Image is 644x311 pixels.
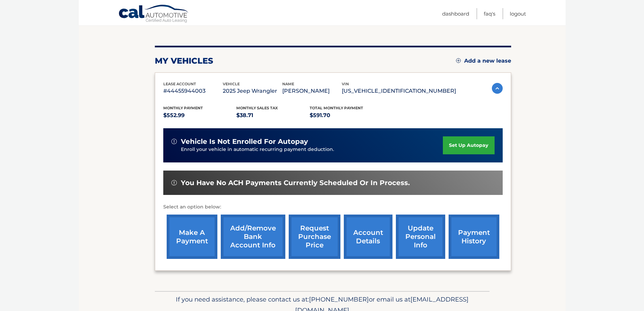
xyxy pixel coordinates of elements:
[310,106,363,110] span: Total Monthly Payment
[163,203,503,211] p: Select an option below:
[396,215,445,259] a: update personal info
[181,137,308,146] span: vehicle is not enrolled for autopay
[492,83,503,94] img: accordion-active.svg
[344,215,392,259] a: account details
[282,86,342,96] p: [PERSON_NAME]
[449,215,499,259] a: payment history
[223,82,240,86] span: vehicle
[223,86,282,96] p: 2025 Jeep Wrangler
[236,111,310,120] p: $38.71
[171,180,177,185] img: alert-white.svg
[456,58,511,64] a: Add a new lease
[342,86,456,96] p: [US_VEHICLE_IDENTIFICATION_NUMBER]
[181,179,410,187] span: You have no ACH payments currently scheduled or in process.
[167,215,217,259] a: make a payment
[181,146,443,153] p: Enroll your vehicle in automatic recurring payment deduction.
[163,106,203,110] span: Monthly Payment
[442,8,469,19] a: Dashboard
[510,8,526,19] a: Logout
[221,215,285,259] a: Add/Remove bank account info
[171,139,177,144] img: alert-white.svg
[310,111,383,120] p: $591.70
[309,295,369,303] span: [PHONE_NUMBER]
[236,106,278,110] span: Monthly sales Tax
[155,56,213,66] h2: my vehicles
[342,82,349,86] span: vin
[163,82,196,86] span: lease account
[118,4,189,24] a: Cal Automotive
[163,86,223,96] p: #44455944003
[456,58,461,63] img: add.svg
[282,82,294,86] span: name
[484,8,495,19] a: FAQ's
[163,111,237,120] p: $552.99
[443,136,494,154] a: set up autopay
[289,215,340,259] a: request purchase price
